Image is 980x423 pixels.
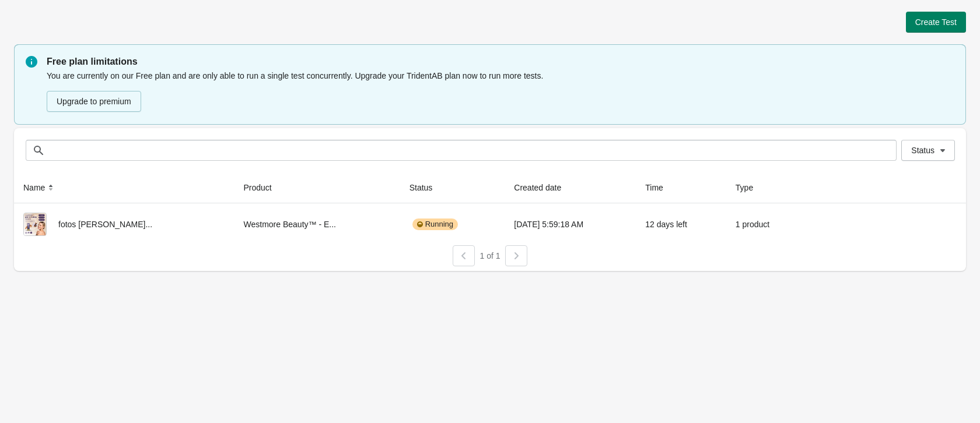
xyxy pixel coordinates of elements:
[731,177,769,198] button: Type
[47,55,954,69] p: Free plan limitations
[906,12,966,33] button: Create Test
[736,213,796,236] div: 1 product
[412,218,458,230] div: Running
[47,69,954,113] div: You are currently on our Free plan and are only able to run a single test concurrently. Upgrade y...
[915,17,957,27] span: Create Test
[901,140,955,161] button: Status
[514,213,626,236] div: [DATE] 5:59:18 AM
[23,213,225,236] div: fotos [PERSON_NAME]...
[239,177,288,198] button: Product
[405,177,449,198] button: Status
[645,213,717,236] div: 12 days left
[640,177,680,198] button: Time
[480,251,500,260] span: 1 of 1
[509,177,577,198] button: Created date
[47,91,141,112] button: Upgrade to premium
[911,146,935,155] span: Status
[19,177,61,198] button: Name
[244,213,391,236] div: Westmore Beauty™ - E...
